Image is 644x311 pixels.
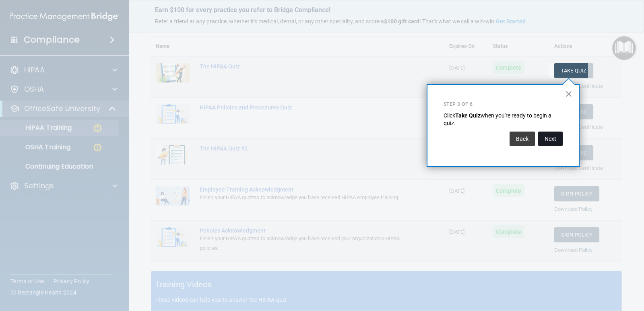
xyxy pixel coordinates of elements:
[455,112,481,119] strong: Take Quiz
[565,87,573,100] button: Close
[444,112,455,119] span: Click
[444,112,553,127] span: when you're ready to begin a quiz.
[554,63,593,78] button: Take Quiz
[538,132,563,146] button: Next
[510,132,535,146] button: Back
[444,101,563,108] p: Step 3 of 6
